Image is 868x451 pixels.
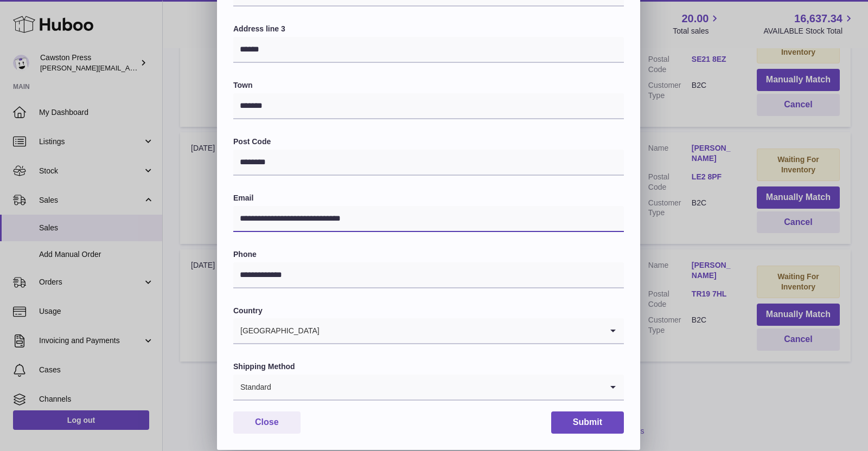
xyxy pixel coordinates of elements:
input: Search for option [320,318,602,343]
div: Search for option [233,375,624,401]
label: Email [233,193,624,203]
button: Submit [551,411,624,434]
button: Close [233,411,301,434]
span: Standard [233,375,272,400]
label: Town [233,80,624,91]
label: Phone [233,249,624,260]
span: [GEOGRAPHIC_DATA] [233,318,320,343]
label: Post Code [233,137,624,147]
label: Country [233,306,624,316]
div: Search for option [233,318,624,344]
input: Search for option [272,375,602,400]
label: Address line 3 [233,24,624,34]
label: Shipping Method [233,362,624,372]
